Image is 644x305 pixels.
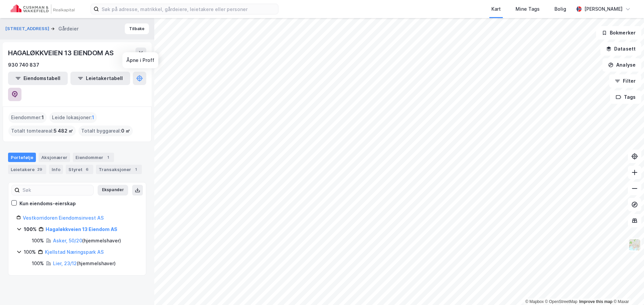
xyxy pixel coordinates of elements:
div: 29 [36,166,44,173]
div: Aksjonærer [39,153,70,162]
a: OpenStreetMap [545,299,578,304]
img: Z [628,238,641,251]
div: Leide lokasjoner : [49,112,97,123]
div: 100% [32,237,44,245]
button: Leietakertabell [70,72,130,85]
div: ( hjemmelshaver ) [53,237,121,245]
div: Eiendommer [73,153,114,162]
div: Styret [66,165,93,174]
a: Kjellstad Næringspark AS [45,249,104,255]
input: Søk [20,185,93,195]
input: Søk på adresse, matrikkel, gårdeiere, leietakere eller personer [99,4,278,14]
button: Bokmerker [596,26,641,40]
span: 5 482 ㎡ [54,127,73,135]
a: Asker, 50/20 [53,238,82,243]
div: Bolig [554,5,566,13]
a: Lier, 23/12 [53,260,77,266]
div: [PERSON_NAME] [584,5,623,13]
div: 100% [24,248,36,256]
div: Eiendommer : [8,112,47,123]
div: Gårdeier [58,25,78,33]
div: 930 740 837 [8,61,39,69]
a: Improve this map [579,299,612,304]
iframe: Chat Widget [610,273,644,305]
span: 1 [92,113,94,122]
div: Kontrollprogram for chat [610,273,644,305]
a: Vestkorridoren Eiendomsinvest AS [23,215,104,221]
button: Filter [609,74,641,88]
button: Tilbake [125,23,149,34]
div: Mine Tags [516,5,540,13]
button: Datasett [600,42,641,56]
div: Info [49,165,63,174]
div: 1 [132,166,139,173]
div: ( hjemmelshaver ) [53,259,116,268]
button: [STREET_ADDRESS] [5,25,51,32]
span: 0 ㎡ [121,127,130,135]
div: Portefølje [8,153,36,162]
div: HAGALØKKVEIEN 13 EIENDOM AS [8,48,115,58]
div: Kun eiendoms-eierskap [19,200,76,208]
div: Totalt byggareal : [78,126,133,136]
div: 1 [105,154,111,161]
div: Leietakere [8,165,46,174]
div: Transaksjoner [96,165,142,174]
div: Kart [491,5,501,13]
div: 100% [24,225,37,233]
a: Mapbox [525,299,544,304]
div: Totalt tomteareal : [8,126,76,136]
button: Ekspander [98,185,128,196]
a: Hagaløkkveien 13 Eiendom AS [46,226,117,232]
div: 6 [84,166,91,173]
div: 100% [32,259,44,268]
img: cushman-wakefield-realkapital-logo.202ea83816669bd177139c58696a8fa1.svg [11,4,74,14]
button: Eiendomstabell [8,72,68,85]
span: 1 [42,113,44,122]
button: Tags [610,90,641,104]
button: Analyse [602,58,641,72]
